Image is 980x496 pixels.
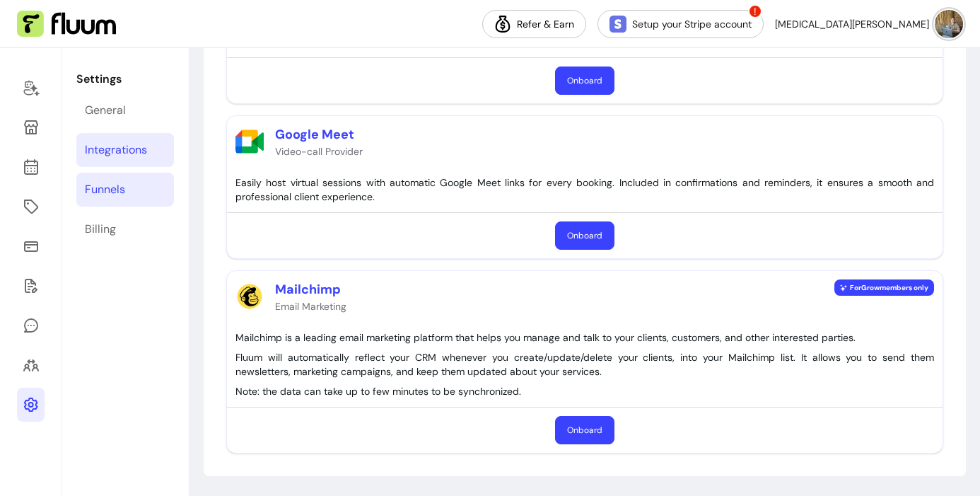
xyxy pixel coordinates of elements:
a: Home [17,71,45,105]
a: Funnels [76,173,174,207]
a: Integrations [76,133,174,167]
p: Note: the data can take up to few minutes to be synchronized. [235,384,934,398]
a: Setup your Stripe account [597,10,764,38]
p: Google Meet [275,125,363,144]
p: Settings [76,71,174,88]
div: General [85,102,126,119]
p: Email Marketing [275,299,346,313]
div: Integrations [85,142,147,158]
a: Calendar [17,150,45,184]
p: Fluum will automatically reflect your CRM whenever you create/update/delete your clients, into yo... [235,350,934,379]
a: Storefront [17,110,45,144]
div: Easily host virtual sessions with automatic Google Meet links for every booking. Included in conf... [235,175,934,204]
img: Google Meet logo [235,127,264,156]
button: Onboard [555,67,614,95]
a: Sales [17,229,45,263]
a: Offerings [17,190,45,224]
p: Video-call Provider [275,144,363,158]
div: Billing [85,221,116,238]
span: ! [748,4,762,18]
button: avatar[MEDICAL_DATA][PERSON_NAME] [775,10,963,38]
span: For Grow members only [834,279,934,296]
img: Mailchimp logo [235,282,264,311]
a: Settings [17,388,45,422]
span: [MEDICAL_DATA][PERSON_NAME] [775,17,929,31]
a: Refer & Earn [482,10,586,38]
a: General [76,93,174,127]
a: Clients [17,348,45,382]
button: Onboard [555,221,614,250]
img: Stripe Icon [609,16,626,33]
p: Mailchimp is a leading email marketing platform that helps you manage and talk to your clients, c... [235,330,934,345]
img: avatar [935,10,963,38]
a: My Messages [17,308,45,342]
button: Onboard [555,416,614,444]
div: Funnels [85,181,125,198]
a: Forms [17,269,45,303]
img: Fluum Logo [17,11,116,38]
p: Mailchimp [275,279,346,299]
a: Billing [76,212,174,246]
